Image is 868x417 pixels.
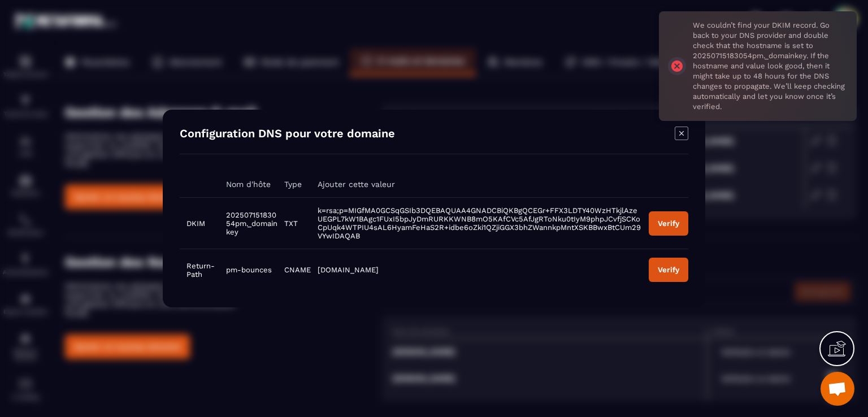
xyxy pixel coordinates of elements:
[311,171,642,198] th: Ajouter cette valeur
[318,266,379,274] span: [DOMAIN_NAME]
[658,219,679,228] div: Verify
[821,372,854,406] a: Ouvrir le chat
[277,198,311,249] td: TXT
[226,266,272,274] span: pm-bounces
[180,249,219,291] td: Return-Path
[277,171,311,198] th: Type
[277,249,311,291] td: CNAME
[649,211,688,236] button: Verify
[180,127,395,142] h4: Configuration DNS pour votre domaine
[318,206,641,240] span: k=rsa;p=MIGfMA0GCSqGSIb3DQEBAQUAA4GNADCBiQKBgQCEGr+FFX3LDTY40WzHTkjlAzeUEGPL7kW1BAgc1FUxI5bpJyDmR...
[219,171,277,198] th: Nom d'hôte
[180,198,219,249] td: DKIM
[658,266,679,274] div: Verify
[226,211,277,236] span: 20250715183054pm._domainkey
[649,258,688,282] button: Verify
